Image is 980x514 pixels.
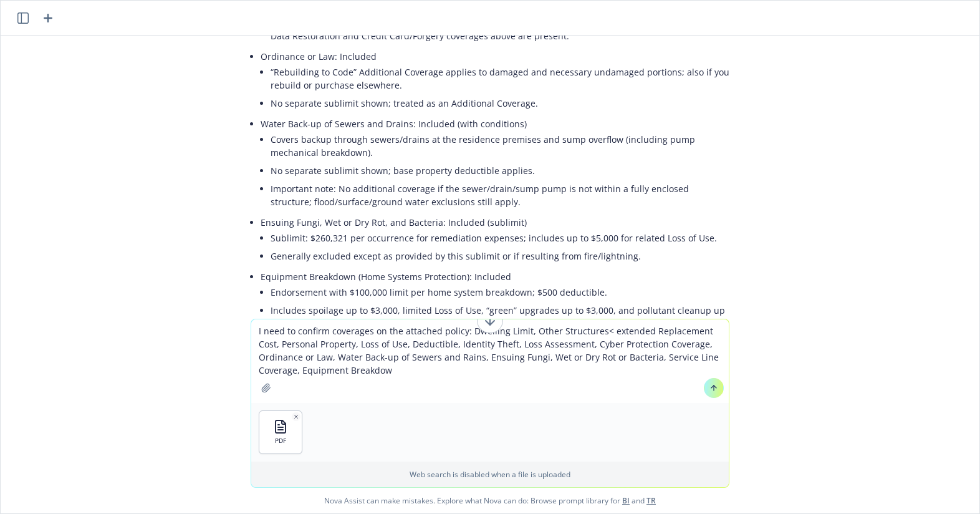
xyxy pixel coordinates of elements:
li: Generally excluded except as provided by this sublimit or if resulting from fire/lightning. [271,247,729,265]
li: No separate sublimit shown; base property deductible applies. [271,162,729,180]
p: Web search is disabled when a file is uploaded [259,469,721,480]
a: BI [622,495,630,506]
p: Equipment Breakdown (Home Systems Protection): Included [261,270,729,283]
textarea: I need to confirm coverages on the attached policy: Dwelling Limit, Other Structures< extended Re... [251,319,729,403]
li: No separate sublimit shown; treated as an Additional Coverage. [271,94,729,112]
button: PDF [259,411,302,453]
li: Includes spoilage up to $3,000, limited Loss of Use, “green” upgrades up to $3,000, and pollutant... [271,301,729,332]
li: Important note: No additional coverage if the sewer/drain/sump pump is not within a fully enclose... [271,180,729,211]
a: TR [646,495,656,506]
li: Endorsement with $100,000 limit per home system breakdown; $500 deductible. [271,283,729,301]
span: Nova Assist can make mistakes. Explore what Nova can do: Browse prompt library for and [6,488,974,513]
span: PDF [275,437,286,445]
li: Sublimit: $260,321 per occurrence for remediation expenses; includes up to $5,000 for related Los... [271,229,729,247]
p: Ordinance or Law: Included [261,50,729,63]
li: Covers backup through sewers/drains at the residence premises and sump overflow (including pump m... [271,130,729,162]
li: “Rebuilding to Code” Additional Coverage applies to damaged and necessary undamaged portions; als... [271,63,729,94]
p: Water Back-up of Sewers and Drains: Included (with conditions) [261,117,729,130]
p: Ensuing Fungi, Wet or Dry Rot, and Bacteria: Included (sublimit) [261,216,729,229]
